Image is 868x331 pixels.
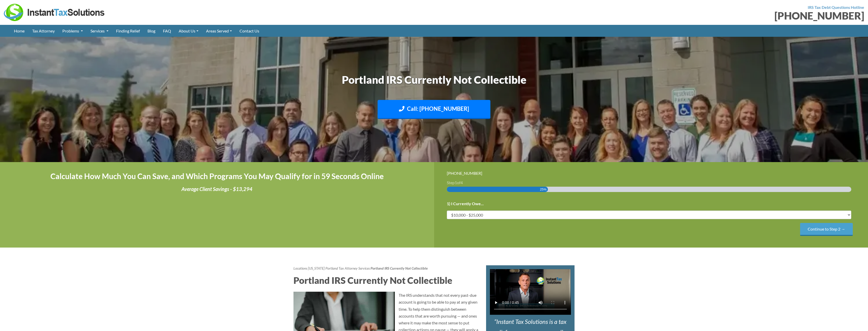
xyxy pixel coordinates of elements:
strong: IRS Tax Debt Questions Hotline [808,5,864,10]
a: Problems [59,25,87,37]
i: Average Client Savings - $13,294 [181,186,252,192]
a: Finding Relief [112,25,144,37]
span: 25% [540,187,547,192]
a: [US_STATE] [308,266,325,270]
span: 1 [455,180,457,185]
img: Instant Tax Solutions Logo [4,4,105,21]
a: Services [87,25,112,37]
a: Instant Tax Solutions Logo [4,9,105,14]
h2: Portland IRS Currently Not Collectible [293,274,478,287]
a: About Us [175,25,202,37]
a: Portland Tax Attorney [325,266,358,270]
span: 4 [460,180,463,185]
a: Locations [293,266,307,270]
a: FAQ [159,25,175,37]
a: Call: [PHONE_NUMBER] [378,100,490,119]
a: Contact Us [236,25,263,37]
div: [PHONE_NUMBER] [447,170,856,177]
strong: Portland IRS Currently Not Collectible [371,266,428,270]
label: 1) I Currently Owe... [447,201,484,206]
input: Continue to Step 2 → [800,223,853,236]
h3: Step of [447,181,856,185]
a: Home [10,25,28,37]
a: Blog [144,25,159,37]
a: Tax Attorney [28,25,59,37]
h4: Calculate How Much You Can Save, and Which Programs You May Qualify for in 59 Seconds Online [13,170,421,183]
div: [PHONE_NUMBER] [438,11,864,21]
a: Services [358,266,370,270]
a: Areas Served [202,25,236,37]
h1: Portland IRS Currently Not Collectible [293,72,575,87]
